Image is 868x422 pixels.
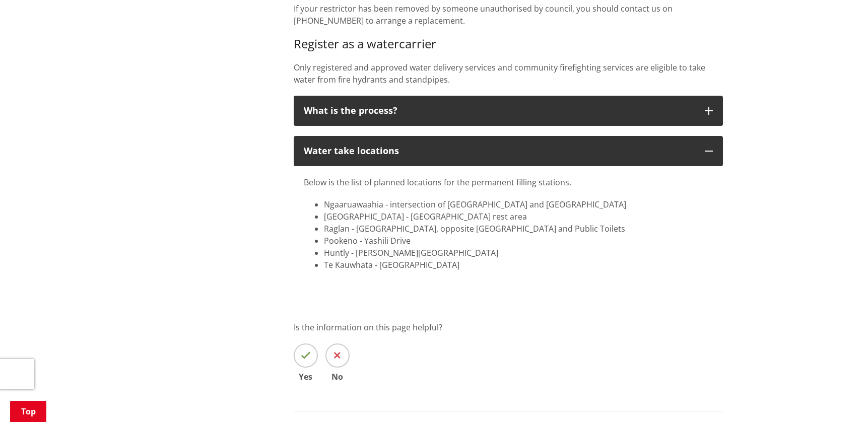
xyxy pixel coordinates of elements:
h3: Register as a watercarrier [294,37,723,51]
p: Only registered and approved water delivery services and community firefighting services are elig... [294,61,723,86]
div: Water take locations [304,146,695,156]
iframe: Messenger Launcher [822,380,858,416]
span: No [325,373,350,381]
span: Yes [294,373,318,381]
li: Pookeno - Yashili Drive [324,235,713,247]
li: Ngaaruawaahia - intersection of [GEOGRAPHIC_DATA] and [GEOGRAPHIC_DATA] [324,198,713,210]
li: [GEOGRAPHIC_DATA] - [GEOGRAPHIC_DATA] rest area [324,210,713,223]
li: Raglan - [GEOGRAPHIC_DATA], opposite [GEOGRAPHIC_DATA] and Public Toilets [324,223,713,235]
p: If your restrictor has been removed by someone unauthorised by council, you should contact us on ... [294,3,723,27]
p: Is the information on this page helpful? [294,321,723,333]
li: Te Kauwhata - [GEOGRAPHIC_DATA] [324,259,713,271]
button: Water take locations [294,136,723,166]
button: What is the process? [294,96,723,126]
div: What is the process? [304,106,695,116]
li: Huntly - [PERSON_NAME][GEOGRAPHIC_DATA] [324,247,713,259]
span: Below is the list of planned locations for the permanent filling stations. [304,177,571,188]
a: Top [10,401,46,422]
